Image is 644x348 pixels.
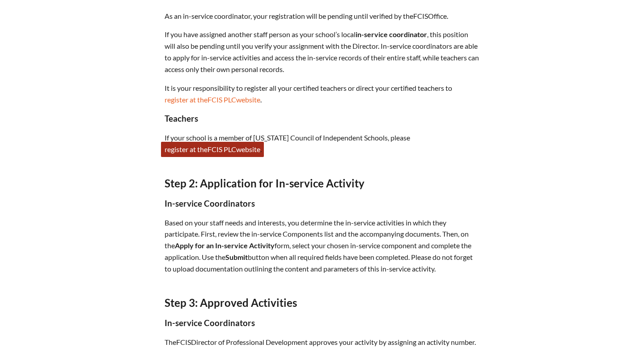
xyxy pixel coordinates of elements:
strong: in-service coordinator [356,30,427,38]
h3: In-service Coordinators [165,318,479,328]
span: FCIS [176,338,191,346]
h3: Teachers [165,114,479,123]
p: As an in-service coordinator, your registration will be pending until verified by the Office. [165,10,479,22]
a: register at theFCIS PLCwebsite [161,92,264,107]
h3: In-service Coordinators [165,199,479,208]
span: PLC [224,95,236,104]
p: Based on your staff needs and interests, you determine the in-service activities in which they pa... [165,217,479,275]
h2: Step 3: Approved Activities [165,296,479,309]
a: register at theFCIS PLCwebsite [161,142,264,157]
span: PLC [224,145,236,153]
span: FCIS [208,95,222,104]
p: It is your responsibility to register all your certified teachers or direct your certified teache... [165,82,479,106]
p: If you have assigned another staff person as your school’s local , this position will also be pen... [165,29,479,75]
span: FCIS [413,12,428,20]
span: FCIS [208,145,222,153]
strong: Apply for an In-service Activity [175,241,275,250]
strong: Submit [225,253,248,261]
h2: Step 2: Application for In-service Activity [165,177,479,190]
p: If your school is a member of [US_STATE] Council of Independent Schools, please . [165,132,479,155]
